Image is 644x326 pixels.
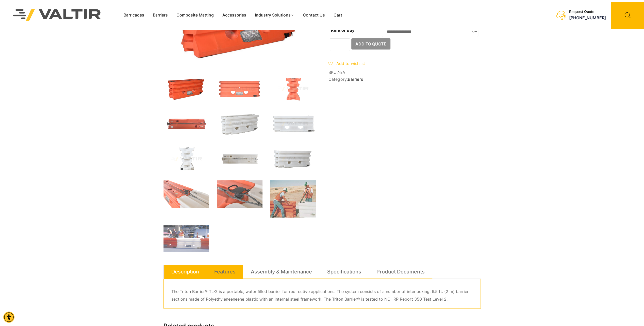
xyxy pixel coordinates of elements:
span: Add to wishlist [336,61,365,66]
div: Accessibility Menu [3,312,14,323]
a: Barriers [148,11,172,19]
span: Category: [328,77,481,82]
button: Add to Quote [351,38,390,50]
img: Triton_Nat_3Q.jpg [217,110,262,138]
span: SKU: [328,70,481,75]
span: N/A [338,70,345,75]
label: Rent or Buy [331,28,354,33]
img: Triton_Org_End.jpg [270,75,316,103]
a: Features [214,265,236,279]
a: Specifications [327,265,361,279]
img: Triton_Org_3Q.jpg [163,75,209,103]
img: TH-Triton-Barrier-TL-2-inset.bmp [270,180,316,218]
img: Triton_x2.jpg [217,180,262,208]
a: Cart [329,11,346,19]
a: Composite Matting [172,11,218,19]
img: Triton-TL2.png [163,225,209,252]
img: Triton_Org_Top.jpg [163,110,209,138]
a: Assembly & Maintenance [251,265,312,279]
p: The Triton Barrier® TL-2 is a portable, water filled barrier for redirective applications. The sy... [171,288,473,303]
img: Triton_Org_Front.jpg [217,75,262,103]
a: Contact Us [298,11,329,19]
input: Product quantity [330,38,350,51]
img: Triton_Nat_x1.jpg [270,145,316,173]
a: Industry Solutions [251,11,299,19]
div: Request Quote [569,10,606,14]
img: Triton_Nat_Side.jpg [163,145,209,173]
a: Barricades [119,11,148,19]
a: Description [171,265,199,279]
a: Accessories [218,11,251,19]
a: Add to wishlist [328,61,365,66]
img: Triton_Nat_Front.jpg [270,110,316,138]
a: call (888) 496-3625 [569,15,606,20]
img: Triton_x1.jpg [163,180,209,208]
a: Barriers [348,77,363,82]
a: Product Documents [376,265,425,279]
img: Triton_Nat_Top.jpg [217,145,262,173]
